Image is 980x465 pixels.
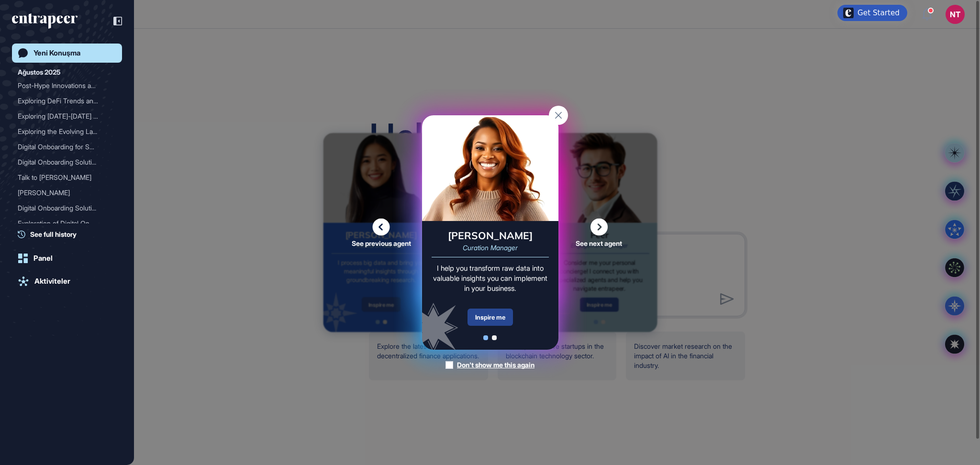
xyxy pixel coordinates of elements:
div: Inspire me [468,309,513,326]
div: Digital Onboarding for SM... [18,139,109,155]
div: Yeni Konuşma [33,49,80,57]
div: [PERSON_NAME] [448,231,533,241]
div: entrapeer-logo [12,13,78,29]
div: Aktiviteler [34,277,70,286]
div: Open Get Started checklist [837,5,907,21]
div: Don't show me this again [457,360,535,370]
div: Exploring the Evolving Landscape of Decentralized Finance (DeFi): Trends, Innovations, and TradFi... [18,124,116,139]
div: Digital Onboarding Solutions in SME Banking: Trends, Compliance, and Salary Onboarding in Turkey [18,200,116,216]
div: Exploring the Evolving La... [18,124,109,139]
span: See next agent [576,240,622,247]
div: Ağustos 2025 [18,66,60,78]
a: Yeni Konuşma [12,44,122,63]
a: Aktiviteler [12,272,122,291]
div: Digital Onboarding Soluti... [18,155,109,170]
div: Talk to [PERSON_NAME] [18,170,109,185]
div: Digital Onboarding for SMEs in Banking: Seamless Account Setup, Compliance, and Salary Onboarding... [18,139,116,155]
a: Panel [12,249,122,268]
div: Post-Hype Innovations and... [18,78,109,93]
div: Exploration of Digital Onboarding Solutions for SME Banking with a Focus on Turkey [18,216,116,231]
div: Exploring 2024-2025 DeFi Trends, Innovations, and Integration with Traditional Finance [18,109,116,124]
a: See full history [18,229,122,239]
div: [PERSON_NAME] [18,185,109,200]
img: curie-card.png [422,115,558,221]
div: Post-Hype Innovations and Institutional Integration in DeFi (2024–2025): Global Trends, Turkey's ... [18,78,116,93]
div: Digital Onboarding Solutions in SME Banking: Trends, Journeys, and Salary Onboarding with a Focus... [18,155,116,170]
div: Exploring [DATE]-[DATE] DeFi ... [18,109,109,124]
span: See previous agent [352,240,411,247]
span: See full history [30,229,77,239]
div: Digital Onboarding Soluti... [18,200,109,216]
div: Panel [33,254,53,263]
div: Exploring DeFi Trends and Traditional Finance Integration in 2024-2025: Innovations, Institutiona... [18,93,116,109]
div: Exploring DeFi Trends and... [18,93,109,109]
img: launcher-image-alternative-text [843,8,854,18]
div: Curie [18,185,116,200]
div: I help you transform raw data into valuable insights you can implement in your business. [432,263,549,293]
button: NT [946,5,965,24]
div: Talk to Curie [18,170,116,185]
div: Get Started [857,8,900,18]
div: Exploration of Digital On... [18,216,109,231]
div: Curation Manager [463,244,518,251]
